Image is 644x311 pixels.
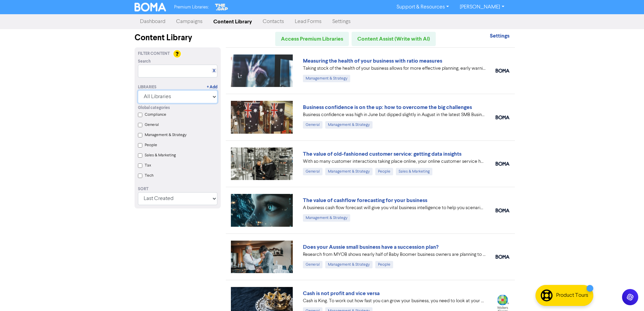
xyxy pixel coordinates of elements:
label: Compliance [145,112,166,118]
div: Management & Strategy [325,168,373,175]
div: Research from MYOB shows nearly half of Baby Boomer business owners are planning to exit in the n... [303,251,485,258]
div: General [303,261,323,268]
a: Contacts [257,15,289,28]
a: Campaigns [171,15,208,28]
div: Management & Strategy [303,75,350,82]
img: boma_accounting [496,69,509,73]
label: General [145,122,159,128]
a: Lead Forms [289,15,327,28]
a: Business confidence is on the up: how to overcome the big challenges [303,104,472,111]
div: General [303,168,323,175]
img: The Gap [214,3,229,12]
div: Sales & Marketing [396,168,432,175]
div: Cash is King. To work out how fast you can grow your business, you need to look at your projected... [303,297,485,305]
div: Management & Strategy [303,214,350,222]
a: Cash is not profit and vice versa [303,290,380,297]
div: Management & Strategy [325,261,373,268]
a: Dashboard [135,15,171,28]
a: Access Premium Libraries [275,32,349,46]
img: boma [496,115,509,119]
a: Content Library [208,15,257,28]
iframe: Chat Widget [610,279,644,311]
div: General [303,121,323,129]
div: Filter Content [138,51,217,57]
div: Taking stock of the health of your business allows for more effective planning, early warning abo... [303,65,485,72]
label: Management & Strategy [145,132,187,138]
a: X [213,68,215,73]
div: Libraries [138,84,157,90]
span: Premium Libraries: [174,5,209,9]
a: The value of old-fashioned customer service: getting data insights [303,151,461,157]
a: Measuring the health of your business with ratio measures [303,58,442,64]
div: Sort [138,186,217,192]
a: Settings [490,34,509,39]
span: Search [138,59,151,65]
div: People [375,261,393,268]
div: With so many customer interactions taking place online, your online customer service has to be fi... [303,158,485,165]
img: boma_accounting [496,208,509,213]
div: People [375,168,393,175]
label: People [145,142,157,148]
a: Settings [327,15,356,28]
img: boma [496,162,509,166]
div: Global categories [138,105,217,111]
a: Support & Resources [391,2,454,13]
div: Management & Strategy [325,121,373,129]
a: Does your Aussie small business have a succession plan? [303,244,438,250]
a: + Add [207,84,217,90]
a: The value of cashflow forecasting for your business [303,197,427,204]
a: Content Assist (Write with AI) [352,32,436,46]
label: Sales & Marketing [145,152,176,158]
img: BOMA Logo [135,3,166,12]
a: [PERSON_NAME] [454,2,509,13]
label: Tax [145,162,151,169]
div: A business cash flow forecast will give you vital business intelligence to help you scenario-plan... [303,204,485,212]
img: boma [496,255,509,259]
label: Tech [145,173,153,179]
div: Content Library [135,32,221,44]
strong: Settings [490,32,509,39]
div: Business confidence was high in June but dipped slightly in August in the latest SMB Business Ins... [303,111,485,118]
